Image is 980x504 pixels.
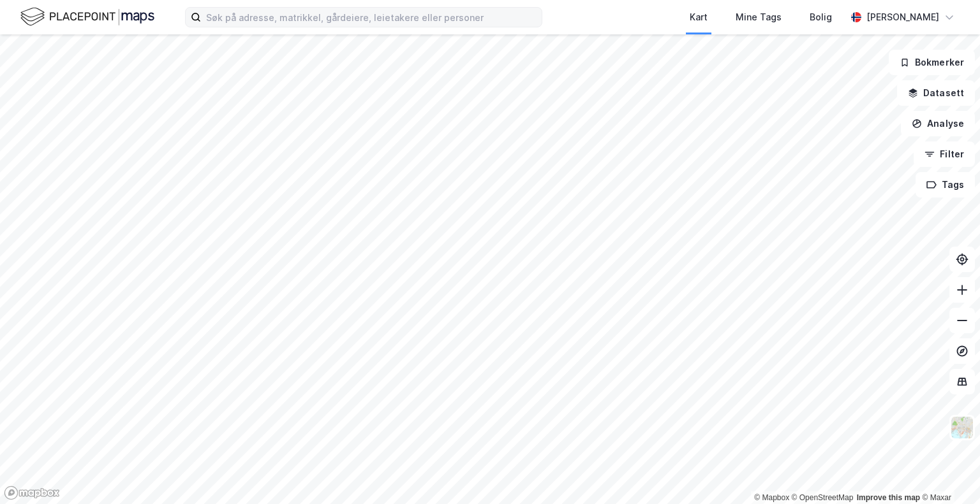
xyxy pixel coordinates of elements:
[916,172,975,198] button: Tags
[736,10,782,25] div: Mine Tags
[20,6,154,28] img: logo.f888ab2527a4732fd821a326f86c7f29.svg
[201,8,542,27] input: Søk på adresse, matrikkel, gårdeiere, leietakere eller personer
[897,80,975,106] button: Datasett
[916,443,980,504] div: Kontrollprogram for chat
[810,10,832,25] div: Bolig
[866,10,939,25] div: [PERSON_NAME]
[4,486,60,500] a: Mapbox homepage
[754,493,789,502] a: Mapbox
[792,493,854,502] a: OpenStreetMap
[914,141,975,167] button: Filter
[950,415,974,440] img: Z
[857,493,920,502] a: Improve this map
[889,50,975,75] button: Bokmerker
[916,443,980,504] iframe: Chat Widget
[901,111,975,136] button: Analyse
[690,10,708,25] div: Kart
